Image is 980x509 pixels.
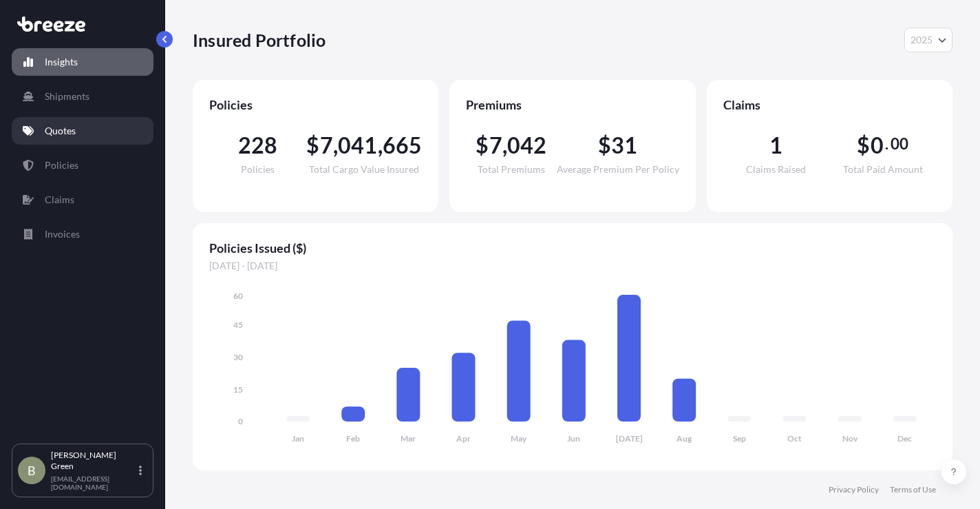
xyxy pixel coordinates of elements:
[890,484,936,495] a: Terms of Use
[233,291,243,301] tspan: 60
[466,96,679,113] span: Premiums
[51,475,136,491] p: [EMAIL_ADDRESS][DOMAIN_NAME]
[45,124,76,138] p: Quotes
[843,165,923,174] span: Total Paid Amount
[209,259,936,273] span: [DATE] - [DATE]
[45,193,74,207] p: Claims
[238,134,278,156] span: 228
[12,152,153,179] a: Policies
[12,83,153,110] a: Shipments
[12,117,153,145] a: Quotes
[309,165,419,174] span: Total Cargo Value Insured
[51,450,136,472] p: [PERSON_NAME] Green
[616,433,643,444] tspan: [DATE]
[338,134,378,156] span: 041
[857,134,870,156] span: $
[478,165,545,174] span: Total Premiums
[677,433,692,444] tspan: Aug
[12,186,153,214] a: Claims
[787,433,802,444] tspan: Oct
[378,134,383,156] span: ,
[611,134,637,156] span: 31
[897,433,912,444] tspan: Dec
[489,134,502,156] span: 7
[829,484,879,495] a: Privacy Policy
[292,433,304,444] tspan: Jan
[502,134,507,156] span: ,
[842,433,858,444] tspan: Nov
[233,320,243,330] tspan: 45
[45,90,89,103] p: Shipments
[885,138,888,149] span: .
[320,134,333,156] span: 7
[511,433,527,444] tspan: May
[733,433,746,444] tspan: Sep
[238,416,243,426] tspan: 0
[598,134,611,156] span: $
[769,134,782,156] span: 1
[557,165,679,174] span: Average Premium Per Policy
[904,28,952,52] button: Year Selector
[891,138,908,149] span: 00
[193,29,326,51] p: Insured Portfolio
[45,158,78,172] p: Policies
[209,240,936,256] span: Policies Issued ($)
[12,220,153,248] a: Invoices
[45,55,78,69] p: Insights
[567,433,580,444] tspan: Jun
[401,433,416,444] tspan: Mar
[28,464,36,477] span: B
[456,433,471,444] tspan: Apr
[871,134,884,156] span: 0
[383,134,423,156] span: 665
[233,384,243,395] tspan: 15
[910,33,933,47] span: 2025
[746,165,806,174] span: Claims Raised
[333,134,338,156] span: ,
[306,134,319,156] span: $
[507,134,547,156] span: 042
[476,134,489,156] span: $
[12,48,153,76] a: Insights
[723,96,936,113] span: Claims
[209,96,422,113] span: Policies
[233,352,243,362] tspan: 30
[241,165,275,174] span: Policies
[346,433,360,444] tspan: Feb
[45,227,80,241] p: Invoices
